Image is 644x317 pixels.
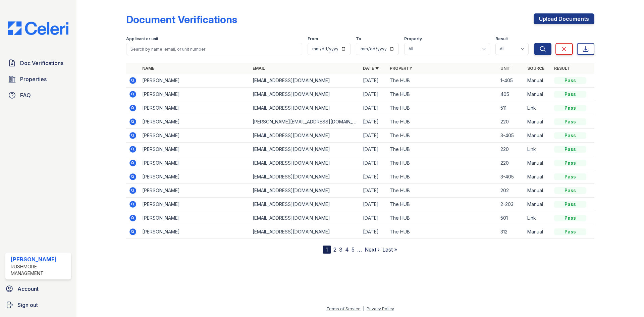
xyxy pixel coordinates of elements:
[525,74,551,88] td: Manual
[250,184,360,198] td: [EMAIL_ADDRESS][DOMAIN_NAME]
[140,74,250,88] td: [PERSON_NAME]
[387,115,497,129] td: The HUB
[250,156,360,170] td: [EMAIL_ADDRESS][DOMAIN_NAME]
[360,156,387,170] td: [DATE]
[126,36,158,42] label: Applicant or unit
[554,173,586,180] div: Pass
[360,170,387,184] td: [DATE]
[140,115,250,129] td: [PERSON_NAME]
[360,198,387,211] td: [DATE]
[554,132,586,139] div: Pass
[250,88,360,101] td: [EMAIL_ADDRESS][DOMAIN_NAME]
[3,21,74,35] img: CE_Logo_Blue-a8612792a0a2168367f1c8372b55b34899dd931a85d93a1a3d3e32e68fde9ad4.png
[498,156,525,170] td: 220
[498,101,525,115] td: 511
[554,77,586,84] div: Pass
[525,198,551,211] td: Manual
[3,298,74,312] a: Sign out
[308,36,318,42] label: From
[357,246,362,254] span: …
[140,184,250,198] td: [PERSON_NAME]
[390,66,412,71] a: Property
[250,115,360,129] td: [PERSON_NAME][EMAIL_ADDRESS][DOMAIN_NAME]
[326,306,361,311] a: Terms of Service
[498,115,525,129] td: 220
[140,101,250,115] td: [PERSON_NAME]
[554,187,586,194] div: Pass
[367,306,394,311] a: Privacy Policy
[360,101,387,115] td: [DATE]
[495,36,508,42] label: Result
[253,66,265,71] a: Email
[554,105,586,111] div: Pass
[250,225,360,239] td: [EMAIL_ADDRESS][DOMAIN_NAME]
[525,143,551,156] td: Link
[140,143,250,156] td: [PERSON_NAME]
[11,255,68,263] div: [PERSON_NAME]
[387,211,497,225] td: The HUB
[352,246,355,253] a: 5
[20,91,31,99] span: FAQ
[387,225,497,239] td: The HUB
[17,285,39,293] span: Account
[498,225,525,239] td: 312
[363,306,364,311] div: |
[498,129,525,143] td: 3-405
[498,198,525,211] td: 2-203
[525,184,551,198] td: Manual
[142,66,154,71] a: Name
[126,13,237,25] div: Document Verifications
[498,170,525,184] td: 3-405
[525,156,551,170] td: Manual
[140,129,250,143] td: [PERSON_NAME]
[554,146,586,153] div: Pass
[387,74,497,88] td: The HUB
[339,246,342,253] a: 3
[498,211,525,225] td: 501
[387,184,497,198] td: The HUB
[387,170,497,184] td: The HUB
[140,225,250,239] td: [PERSON_NAME]
[387,143,497,156] td: The HUB
[525,225,551,239] td: Manual
[140,88,250,101] td: [PERSON_NAME]
[525,101,551,115] td: Link
[387,198,497,211] td: The HUB
[360,129,387,143] td: [DATE]
[360,88,387,101] td: [DATE]
[498,88,525,101] td: 405
[554,160,586,166] div: Pass
[360,74,387,88] td: [DATE]
[500,66,511,71] a: Unit
[250,129,360,143] td: [EMAIL_ADDRESS][DOMAIN_NAME]
[345,246,349,253] a: 4
[360,184,387,198] td: [DATE]
[554,201,586,208] div: Pass
[356,36,361,42] label: To
[323,246,331,254] div: 1
[387,101,497,115] td: The HUB
[498,74,525,88] td: 1-405
[5,89,71,102] a: FAQ
[250,143,360,156] td: [EMAIL_ADDRESS][DOMAIN_NAME]
[365,246,380,253] a: Next ›
[333,246,336,253] a: 2
[387,156,497,170] td: The HUB
[498,184,525,198] td: 202
[20,59,63,67] span: Doc Verifications
[140,198,250,211] td: [PERSON_NAME]
[250,101,360,115] td: [EMAIL_ADDRESS][DOMAIN_NAME]
[11,263,68,277] div: Rushmore Management
[140,156,250,170] td: [PERSON_NAME]
[498,143,525,156] td: 220
[387,129,497,143] td: The HUB
[140,170,250,184] td: [PERSON_NAME]
[17,301,38,309] span: Sign out
[360,211,387,225] td: [DATE]
[554,228,586,235] div: Pass
[363,66,379,71] a: Date ▼
[126,43,302,55] input: Search by name, email, or unit number
[525,115,551,129] td: Manual
[525,170,551,184] td: Manual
